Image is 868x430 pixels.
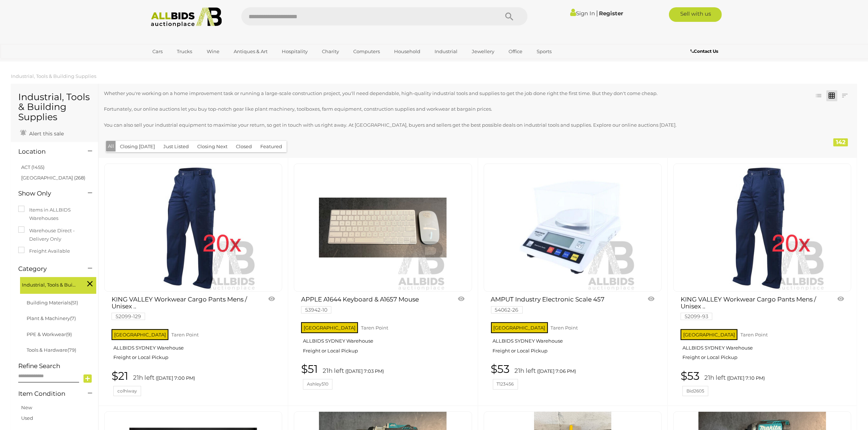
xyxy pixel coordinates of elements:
button: Closing [DATE] [116,141,159,152]
a: AMPUT Industry Electronic Scale 457 54062-26 [491,296,629,313]
span: (9) [66,331,72,337]
a: Office [504,46,527,58]
a: Used [21,415,33,421]
a: Computers [349,46,385,58]
a: KING VALLEY Workwear Cargo Pants Mens / Unisex .. 52099-93 [681,296,819,319]
button: Just Listed [159,141,193,152]
a: ACT (1455) [21,164,44,170]
a: Jewellery [467,46,499,58]
a: Cars [148,46,168,58]
a: Antiques & Art [229,46,272,58]
h4: Item Condition [18,390,77,397]
p: Fortunately, our online auctions let you buy top-notch gear like plant machinery, toolboxes, farm... [104,105,784,113]
a: [GEOGRAPHIC_DATA] Taren Point ALLBIDS SYDNEY Warehouse Freight or Local Pickup [681,327,846,366]
button: Closed [231,141,256,152]
a: [GEOGRAPHIC_DATA] Taren Point ALLBIDS SYDNEY Warehouse Freight or Local Pickup [112,327,277,366]
a: Sign In [570,10,595,17]
a: Contact Us [690,47,720,55]
a: Household [389,46,425,58]
h4: Category [18,265,77,272]
a: Wine [202,46,224,58]
a: PPE & Workwear(9) [27,331,72,337]
a: APPLE A1644 Keyboard & A1657 Mouse 53942-10 [301,296,439,313]
span: Industrial, Tools & Building Supplies [22,279,77,289]
span: (51) [71,300,78,305]
h4: Refine Search [18,363,96,370]
img: KING VALLEY Workwear Cargo Pants Mens / Unisex Size 102R - Lot of 20 [129,164,257,291]
a: [GEOGRAPHIC_DATA] Taren Point ALLBIDS SYDNEY Warehouse Freight or Local Pickup [301,320,466,359]
a: $51 21h left ([DATE] 7:03 PM) Ashley510 [301,363,466,390]
a: Hospitality [277,46,312,58]
a: Tools & Hardware(79) [27,347,76,353]
img: KING VALLEY Workwear Cargo Pants Mens / Unisex Size 97R - Lot of 20 [698,164,826,291]
a: New [21,405,32,410]
b: Contact Us [690,48,718,54]
a: Plant & Machinery(7) [27,315,76,321]
span: Alert this sale [27,130,64,137]
a: Sports [532,46,556,58]
label: Warehouse Direct - Delivery Only [18,226,91,244]
label: Items in ALLBIDS Warehouses [18,206,91,223]
h4: Show Only [18,190,77,197]
a: Alert this sale [18,127,66,138]
a: Building Materials(51) [27,300,78,305]
a: Industrial, Tools & Building Supplies [11,73,96,79]
a: KING VALLEY Workwear Cargo Pants Mens / Unisex Size 102R - Lot of 20 [104,163,282,292]
a: Sell with us [669,7,722,22]
button: All [106,141,116,151]
img: AMPUT Industry Electronic Scale 457 [509,164,637,291]
h1: Industrial, Tools & Building Supplies [18,92,91,122]
label: Freight Available [18,247,70,255]
a: Trucks [172,46,197,58]
a: $53 21h left ([DATE] 7:06 PM) T123456 [491,363,656,390]
span: | [596,9,598,17]
img: APPLE A1644 Keyboard & A1657 Mouse [319,164,447,291]
a: Register [599,10,623,17]
a: $53 21h left ([DATE] 7:10 PM) Bid2605 [681,370,846,397]
div: 142 [833,138,848,146]
a: [GEOGRAPHIC_DATA] [148,58,209,70]
a: KING VALLEY Workwear Cargo Pants Mens / Unisex .. 52099-129 [112,296,250,319]
button: Search [491,7,528,25]
button: Closing Next [193,141,232,152]
h4: Location [18,148,77,155]
a: [GEOGRAPHIC_DATA] (268) [21,175,85,181]
img: Allbids.com.au [147,7,226,27]
a: Charity [317,46,344,58]
a: AMPUT Industry Electronic Scale 457 [484,163,662,292]
span: (7) [70,315,76,321]
p: Whether you're working on a home improvement task or running a large-scale construction project, ... [104,89,784,98]
a: Industrial [430,46,462,58]
span: (79) [67,347,76,353]
p: You can also sell your industrial equipment to maximise your return, so get in touch with us righ... [104,121,784,129]
button: Featured [256,141,287,152]
a: APPLE A1644 Keyboard & A1657 Mouse [294,163,472,292]
a: KING VALLEY Workwear Cargo Pants Mens / Unisex Size 97R - Lot of 20 [673,163,851,292]
a: [GEOGRAPHIC_DATA] Taren Point ALLBIDS SYDNEY Warehouse Freight or Local Pickup [491,320,656,359]
a: $21 21h left ([DATE] 7:00 PM) colhiway [112,370,277,397]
